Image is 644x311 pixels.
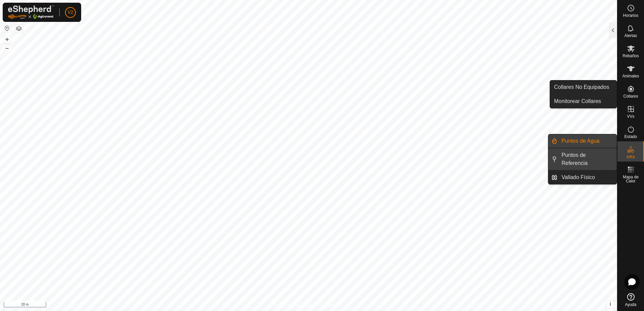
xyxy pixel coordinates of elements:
[557,148,617,170] a: Puntos de Referencia
[321,302,343,308] a: Contáctenos
[8,5,54,19] img: Logo Gallagher
[624,135,637,139] span: Estado
[622,74,639,78] span: Animales
[561,137,600,145] span: Puntos de Agua
[554,97,601,105] span: Monitorear Collares
[610,301,611,307] span: i
[622,54,639,58] span: Rebaños
[617,290,644,309] a: Ayuda
[548,134,617,148] li: Puntos de Agua
[607,301,614,308] button: i
[561,151,613,167] span: Puntos de Referencia
[548,171,617,184] li: Vallado Físico
[550,80,617,94] a: Collares No Equipados
[557,134,617,148] a: Puntos de Agua
[554,83,609,91] span: Collares No Equipados
[548,148,617,170] li: Puntos de Referencia
[625,303,637,307] span: Ayuda
[623,94,638,98] span: Collares
[561,173,595,181] span: Vallado Físico
[550,95,617,108] a: Monitorear Collares
[3,24,11,32] button: Restablecer Mapa
[623,13,638,18] span: Horarios
[3,44,11,52] button: –
[627,114,634,118] span: VVs
[619,175,642,183] span: Mapa de Calor
[624,34,637,38] span: Alertas
[274,302,313,308] a: Política de Privacidad
[626,155,635,159] span: Infra
[15,25,23,33] button: Capas del Mapa
[3,35,11,43] button: +
[557,171,617,184] a: Vallado Físico
[67,9,73,16] span: V2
